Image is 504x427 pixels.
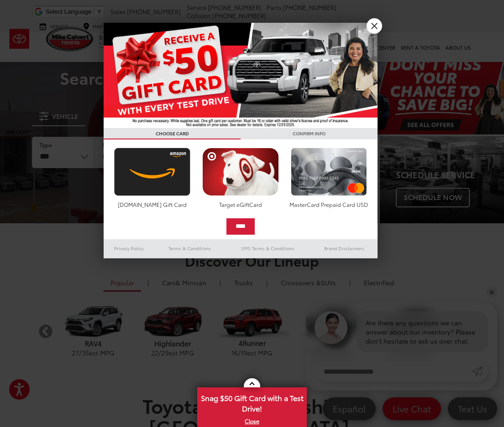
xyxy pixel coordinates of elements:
[104,23,378,128] img: 55838_top_625864.jpg
[241,128,378,139] h3: CONFIRM INFO
[225,243,311,254] a: SMS Terms & Conditions
[104,128,241,139] h3: CHOOSE CARD
[198,388,306,416] span: Snag $50 Gift Card with a Test Drive!
[311,243,378,254] a: Brand Disclaimers
[200,148,281,196] img: targetcard.png
[155,243,225,254] a: Terms & Conditions
[112,201,193,208] div: [DOMAIN_NAME] Gift Card
[200,201,281,208] div: Target eGiftCard
[104,243,155,254] a: Privacy Policy
[112,148,193,196] img: amazoncard.png
[289,201,369,208] div: MasterCard Prepaid Card USD
[289,148,369,196] img: mastercard.png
